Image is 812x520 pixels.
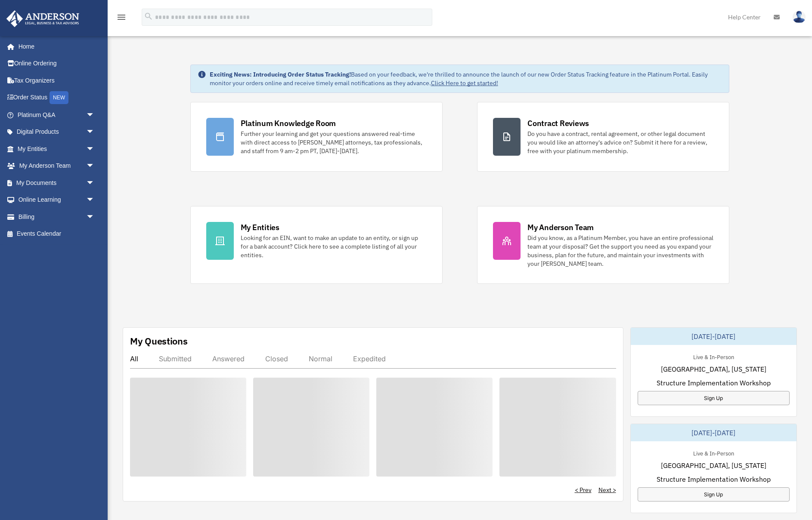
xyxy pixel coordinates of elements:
div: Closed [265,354,288,363]
a: Sign Up [638,487,790,502]
img: Anderson Advisors Platinum Portal [4,10,82,27]
a: Online Ordering [6,55,108,72]
div: My Entities [241,222,279,233]
div: Live & In-Person [686,352,741,361]
span: arrow_drop_down [86,174,103,192]
div: My Questions [130,335,188,348]
div: My Anderson Team [527,222,594,233]
a: Order StatusNEW [6,89,108,107]
a: Sign Up [638,391,790,405]
div: Submitted [159,354,192,363]
i: search [144,12,153,21]
strong: Exciting News: Introducing Order Status Tracking! [210,71,351,78]
div: Answered [212,354,245,363]
div: [DATE]-[DATE] [631,424,797,441]
a: menu [116,15,127,22]
a: My Entitiesarrow_drop_down [6,140,108,157]
i: menu [116,12,127,22]
span: arrow_drop_down [86,106,103,124]
div: Contract Reviews [527,118,589,129]
a: Click Here to get started! [431,79,498,87]
div: Looking for an EIN, want to make an update to an entity, or sign up for a bank account? Click her... [241,234,427,259]
a: Tax Organizers [6,72,108,89]
a: Platinum Q&Aarrow_drop_down [6,106,108,123]
a: Billingarrow_drop_down [6,208,108,225]
span: [GEOGRAPHIC_DATA], [US_STATE] [661,364,766,374]
div: Normal [309,354,332,363]
span: Structure Implementation Workshop [657,474,771,484]
div: Platinum Knowledge Room [241,118,336,129]
a: Platinum Knowledge Room Further your learning and get your questions answered real-time with dire... [190,102,443,172]
div: Live & In-Person [686,448,741,457]
a: My Anderson Team Did you know, as a Platinum Member, you have an entire professional team at your... [477,206,729,284]
a: Digital Productsarrow_drop_down [6,123,108,141]
a: Next > [598,486,616,494]
div: All [130,354,138,363]
a: My Entities Looking for an EIN, want to make an update to an entity, or sign up for a bank accoun... [190,206,443,284]
a: My Documentsarrow_drop_down [6,174,108,191]
a: Home [6,38,103,55]
div: Do you have a contract, rental agreement, or other legal document you would like an attorney's ad... [527,129,713,155]
a: Contract Reviews Do you have a contract, rental agreement, or other legal document you would like... [477,102,729,172]
a: Events Calendar [6,225,108,243]
img: User Pic [793,11,806,23]
div: [DATE]-[DATE] [631,328,797,345]
div: Expedited [353,354,386,363]
span: arrow_drop_down [86,123,103,141]
div: Based on your feedback, we're thrilled to announce the launch of our new Order Status Tracking fe... [210,70,722,87]
span: Structure Implementation Workshop [657,378,771,388]
a: Online Learningarrow_drop_down [6,191,108,209]
a: < Prev [575,486,592,494]
span: arrow_drop_down [86,140,103,158]
div: Did you know, as a Platinum Member, you have an entire professional team at your disposal? Get th... [527,234,713,268]
div: NEW [50,91,68,104]
div: Further your learning and get your questions answered real-time with direct access to [PERSON_NAM... [241,129,427,155]
span: arrow_drop_down [86,157,103,175]
span: [GEOGRAPHIC_DATA], [US_STATE] [661,460,766,471]
a: My Anderson Teamarrow_drop_down [6,157,108,175]
span: arrow_drop_down [86,191,103,209]
span: arrow_drop_down [86,208,103,226]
